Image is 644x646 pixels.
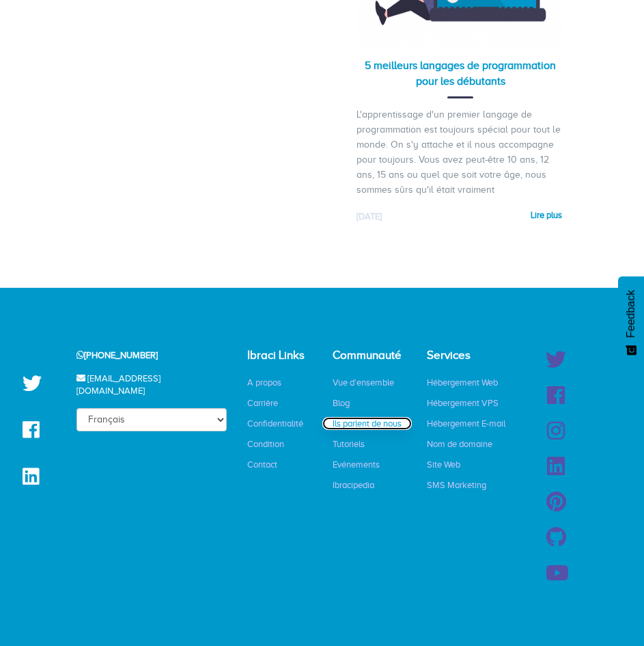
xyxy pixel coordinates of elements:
[356,211,461,224] div: [DATE]
[417,376,508,389] a: Hébergement Web
[237,438,294,450] a: Condition
[237,376,292,389] a: A propos
[59,362,227,408] div: [EMAIL_ADDRESS][DOMAIN_NAME]
[417,417,516,430] a: Hébergement E-mail
[333,349,421,362] h4: Communauté
[237,417,313,430] a: Confidentialité
[247,349,336,362] h4: Ibraci Links
[625,290,637,338] span: Feedback
[365,59,556,88] a: 5 meilleurs langages de programmation pour les débutants
[322,458,390,471] a: Evénements
[322,417,412,430] a: Ils parlent de nous
[363,421,636,586] iframe: Drift Widget Chat Window
[237,458,288,471] a: Contact
[356,107,565,198] div: L'apprentissage d'un premier langage de programmation est toujours spécial pour tout le monde. On...
[531,206,562,226] a: Lire plus
[618,276,644,369] button: Feedback - Afficher l’enquête
[322,479,384,492] a: Ibracipedia
[59,339,227,373] div: [PHONE_NUMBER]
[417,396,509,409] a: Hébergement VPS
[322,396,360,409] a: Blog
[427,349,516,362] h4: Services
[322,438,375,450] a: Tutoriels
[322,376,404,389] a: Vue d'ensemble
[237,396,288,409] a: Carrière
[576,578,628,630] iframe: Drift Widget Chat Controller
